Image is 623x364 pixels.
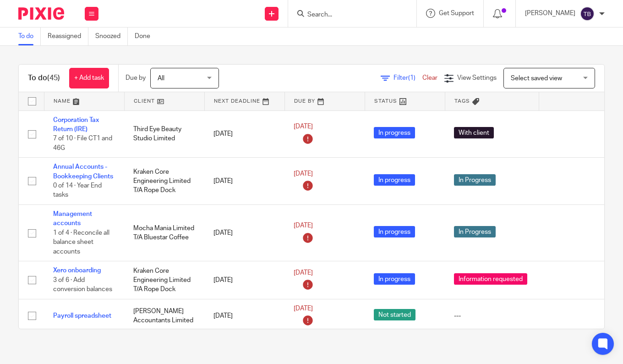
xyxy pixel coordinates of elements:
a: + Add task [69,68,109,88]
a: Annual Accounts - Bookkeeping Clients [53,164,113,179]
a: Xero onboarding [53,267,101,274]
td: [DATE] [204,261,284,299]
span: In progress [374,127,415,138]
input: Search [306,11,389,19]
a: Corporation Tax Return (IRE) [53,117,99,132]
img: svg%3E [580,6,595,21]
span: (45) [47,74,60,82]
span: With client [454,127,494,138]
span: 7 of 10 · File CT1 and 46G [53,135,112,151]
span: All [158,75,164,82]
span: In Progress [454,226,496,237]
span: In progress [374,174,415,186]
span: In Progress [454,174,496,186]
span: Filter [393,75,422,81]
span: Tags [454,99,470,104]
td: [DATE] [204,205,284,261]
p: Due by [126,73,146,83]
img: Pixie [18,7,64,20]
a: Reassigned [48,28,88,45]
span: View Settings [457,75,497,81]
span: In progress [374,273,415,285]
span: (1) [408,75,415,81]
td: Third Eye Beauty Studio Limited [124,110,204,158]
span: In progress [374,226,415,237]
span: [DATE] [294,270,313,276]
span: [DATE] [294,222,313,229]
span: Not started [374,309,415,320]
div: --- [454,311,530,320]
a: Management accounts [53,211,92,226]
a: Clear [422,75,437,81]
a: To do [18,28,41,45]
td: [PERSON_NAME] Accountants Limited [124,299,204,333]
span: Get Support [439,10,474,17]
td: [DATE] [204,110,284,158]
span: [DATE] [294,305,313,312]
td: Kraken Core Engineering Limited T/A Rope Dock [124,158,204,205]
a: Snoozed [95,28,128,45]
span: [DATE] [294,171,313,177]
td: [DATE] [204,158,284,205]
span: Information requested [454,273,527,285]
p: [PERSON_NAME] [525,9,575,18]
td: Mocha Mania Limited T/A Bluestar Coffee [124,205,204,261]
td: [DATE] [204,299,284,333]
span: 0 of 14 · Year End tasks [53,182,102,199]
span: Select saved view [511,75,562,82]
h1: To do [28,73,60,83]
span: 1 of 4 · Reconcile all balance sheet accounts [53,230,109,255]
a: Done [135,28,157,45]
span: [DATE] [294,123,313,130]
span: 3 of 6 · Add conversion balances [53,277,112,293]
td: Kraken Core Engineering Limited T/A Rope Dock [124,261,204,299]
a: Payroll spreadsheet [53,313,111,319]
